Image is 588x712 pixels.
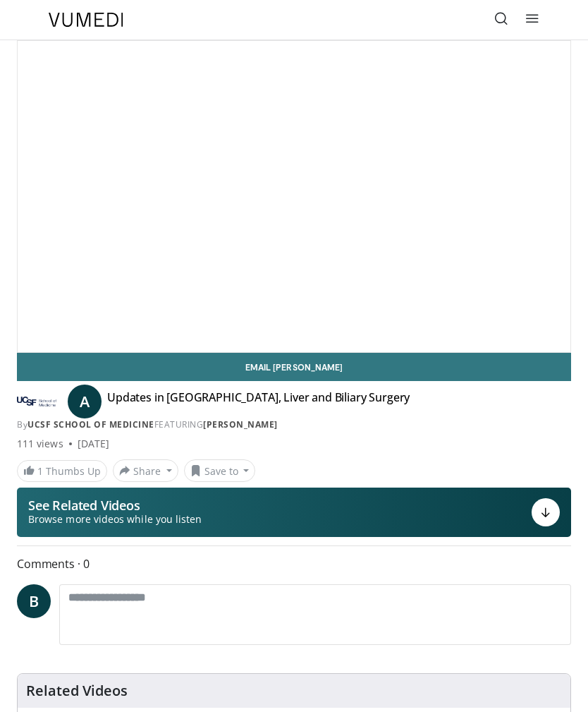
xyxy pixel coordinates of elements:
[17,390,56,413] img: UCSF School of Medicine
[28,498,202,512] p: See Related Videos
[17,353,571,381] a: Email [PERSON_NAME]
[17,437,63,451] span: 111 views
[28,512,202,526] span: Browse more videos while you listen
[27,418,154,430] a: UCSF School of Medicine
[113,459,178,482] button: Share
[78,437,109,451] div: [DATE]
[49,13,123,27] img: VuMedi Logo
[184,459,256,482] button: Save to
[68,385,102,418] a: A
[17,488,571,537] button: See Related Videos Browse more videos while you listen
[17,584,51,618] a: B
[203,418,278,430] a: [PERSON_NAME]
[107,390,410,413] h4: Updates in [GEOGRAPHIC_DATA], Liver and Biliary Surgery
[17,460,107,482] a: 1 Thumbs Up
[18,41,570,352] video-js: Video Player
[37,464,43,478] span: 1
[17,418,571,431] div: By FEATURING
[26,682,128,699] h4: Related Videos
[17,555,571,573] span: Comments 0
